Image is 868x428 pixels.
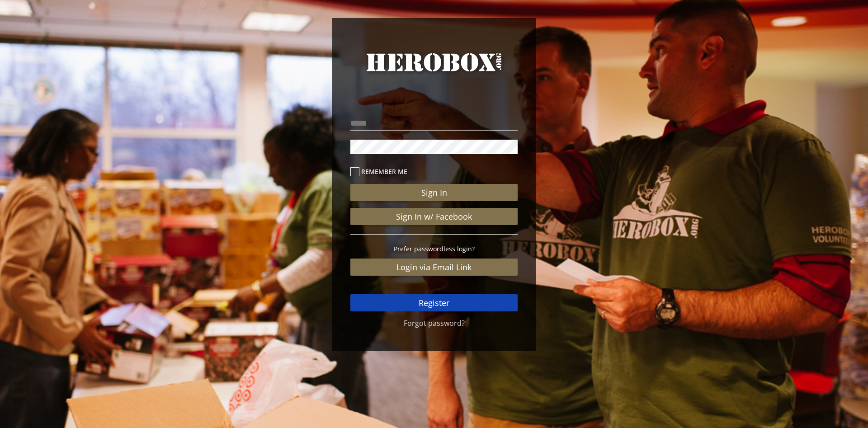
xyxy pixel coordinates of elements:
[350,244,518,254] p: Prefer passwordless login?
[350,184,518,201] button: Sign In
[350,50,518,91] a: HeroBox
[350,294,518,311] a: Register
[350,166,518,177] label: Remember me
[350,259,518,276] a: Login via Email Link
[350,208,518,225] a: Sign In w/ Facebook
[404,318,465,328] a: Forgot password?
